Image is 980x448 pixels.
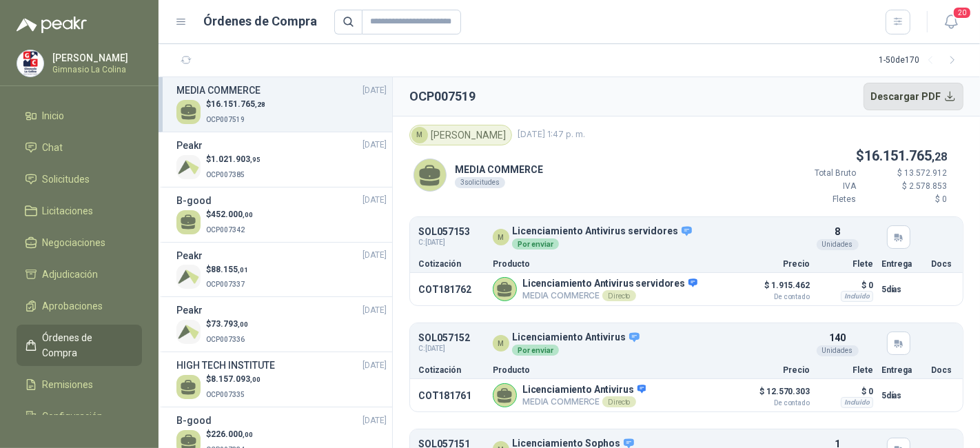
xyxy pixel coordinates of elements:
[418,227,470,237] p: SOL057153
[17,371,142,398] a: Remisiones
[455,162,543,177] p: MEDIA COMMERCE
[881,281,923,298] p: 5 días
[206,171,245,179] span: OCP007385
[243,431,253,438] span: ,00
[43,298,103,314] span: Aprobaciones
[818,277,873,294] p: $ 0
[176,358,387,401] a: HIGH TECH INSTITUTE[DATE] $8.157.093,00OCP007335
[52,53,139,63] p: [PERSON_NAME]
[493,335,509,352] div: M
[176,138,387,181] a: Peakr[DATE] Company Logo$1.021.903,95OCP007385
[176,83,387,126] a: MEDIA COMMERCE[DATE] $16.151.765,28OCP007519
[43,377,94,392] span: Remisiones
[952,6,972,19] span: 20
[43,409,103,424] span: Configuración
[818,366,873,374] p: Flete
[363,194,387,207] span: [DATE]
[17,166,142,192] a: Solicitudes
[864,180,947,193] p: $ 2.578.853
[773,180,856,193] p: IVA
[522,396,646,407] p: MEDIA COMMERCE
[741,260,810,268] p: Precio
[211,99,265,109] span: 16.151.765
[864,167,947,180] p: $ 13.572.912
[602,290,635,301] div: Directo
[864,83,964,110] button: Descargar PDF
[418,343,470,354] span: C: [DATE]
[206,208,253,221] p: $
[176,248,203,263] h3: Peakr
[17,103,142,129] a: Inicio
[418,284,484,295] p: COT181762
[17,230,142,256] a: Negociaciones
[206,116,245,123] span: OCP007519
[773,167,856,180] p: Total Bruto
[176,303,203,318] h3: Peakr
[250,156,261,163] span: ,95
[418,390,484,401] p: COT181761
[741,294,810,301] span: De contado
[741,277,810,301] p: $ 1.915.462
[17,198,142,224] a: Licitaciones
[418,237,470,248] span: C: [DATE]
[418,260,484,268] p: Cotización
[43,330,129,360] span: Órdenes de Compra
[818,383,873,400] p: $ 0
[176,265,201,289] img: Company Logo
[176,320,201,344] img: Company Logo
[176,193,387,236] a: B-good[DATE] $452.000,00OCP007342
[493,260,733,268] p: Producto
[206,226,245,234] span: OCP007342
[522,384,646,396] p: Licenciamiento Antivirus
[418,366,484,374] p: Cotización
[43,203,94,218] span: Licitaciones
[418,333,470,343] p: SOL057152
[864,193,947,206] p: $ 0
[932,150,947,163] span: ,28
[493,229,509,245] div: M
[206,263,248,276] p: $
[455,177,505,188] div: 3 solicitudes
[741,383,810,407] p: $ 12.570.303
[176,193,212,208] h3: B-good
[176,303,387,346] a: Peakr[DATE] Company Logo$73.793,00OCP007336
[17,403,142,429] a: Configuración
[835,224,840,239] p: 8
[206,391,245,398] span: OCP007335
[363,304,387,317] span: [DATE]
[17,134,142,161] a: Chat
[363,359,387,372] span: [DATE]
[211,374,261,384] span: 8.157.093
[829,330,846,345] p: 140
[206,98,265,111] p: $
[206,373,261,386] p: $
[522,290,697,301] p: MEDIA COMMERCE
[409,87,476,106] h2: OCP007519
[931,366,955,374] p: Docs
[211,319,248,329] span: 73.793
[512,345,559,356] div: Por enviar
[512,238,559,250] div: Por enviar
[176,358,275,373] h3: HIGH TECH INSTITUTE
[881,366,923,374] p: Entrega
[206,428,253,441] p: $
[518,128,585,141] span: [DATE] 1:47 p. m.
[817,345,859,356] div: Unidades
[881,260,923,268] p: Entrega
[211,265,248,274] span: 88.155
[43,140,63,155] span: Chat
[43,172,90,187] span: Solicitudes
[773,145,947,167] p: $
[512,225,693,238] p: Licenciamiento Antivirus servidores
[206,153,261,166] p: $
[741,366,810,374] p: Precio
[211,210,253,219] span: 452.000
[363,249,387,262] span: [DATE]
[818,260,873,268] p: Flete
[176,248,387,292] a: Peakr[DATE] Company Logo$88.155,01OCP007337
[512,332,641,344] p: Licenciamiento Antivirus
[176,155,201,179] img: Company Logo
[411,127,428,143] div: M
[17,17,87,33] img: Logo peakr
[817,239,859,250] div: Unidades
